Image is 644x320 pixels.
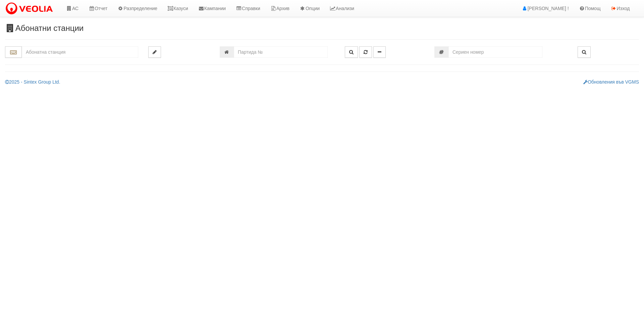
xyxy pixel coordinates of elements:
a: Обновления във VGMS [583,79,639,85]
a: 2025 - Sintex Group Ltd. [5,79,60,85]
input: Абонатна станция [22,46,138,58]
input: Партида № [234,46,328,58]
input: Сериен номер [448,46,542,58]
h3: Абонатни станции [5,24,639,33]
img: VeoliaLogo.png [5,2,56,16]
